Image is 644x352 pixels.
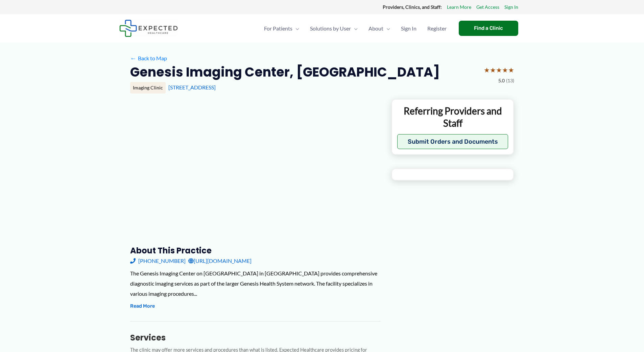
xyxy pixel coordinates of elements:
strong: Providers, Clinics, and Staff: [383,4,442,10]
a: ←Back to Map [130,53,167,63]
span: Menu Toggle [351,17,358,40]
a: Learn More [447,3,471,12]
h2: Genesis Imaging Center, [GEOGRAPHIC_DATA] [130,64,440,80]
a: For PatientsMenu Toggle [259,17,305,40]
span: Solutions by User [310,17,351,40]
h3: About this practice [130,245,381,256]
p: Referring Providers and Staff [397,105,508,129]
div: The Genesis Imaging Center on [GEOGRAPHIC_DATA] in [GEOGRAPHIC_DATA] provides comprehensive diagn... [130,268,381,298]
a: Register [422,17,452,40]
a: Find a Clinic [459,21,518,36]
span: ← [130,55,137,61]
button: Submit Orders and Documents [397,134,508,149]
nav: Primary Site Navigation [259,17,452,40]
button: Read More [130,302,155,310]
a: Sign In [396,17,422,40]
a: [URL][DOMAIN_NAME] [188,256,252,266]
span: Menu Toggle [292,17,299,40]
div: Imaging Clinic [130,82,166,94]
a: AboutMenu Toggle [363,17,396,40]
h3: Services [130,332,381,343]
span: ★ [508,64,514,76]
span: ★ [502,64,508,76]
span: ★ [484,64,490,76]
a: [STREET_ADDRESS] [168,84,216,90]
a: [PHONE_NUMBER] [130,256,186,266]
a: Solutions by UserMenu Toggle [305,17,363,40]
span: (13) [506,76,514,85]
span: ★ [496,64,502,76]
a: Sign In [504,3,518,12]
span: ★ [490,64,496,76]
span: Menu Toggle [383,17,390,40]
span: Sign In [401,17,416,40]
img: Expected Healthcare Logo - side, dark font, small [119,20,178,37]
span: 5.0 [498,76,505,85]
span: About [368,17,383,40]
span: For Patients [264,17,292,40]
span: Register [427,17,447,40]
a: Get Access [476,3,499,12]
